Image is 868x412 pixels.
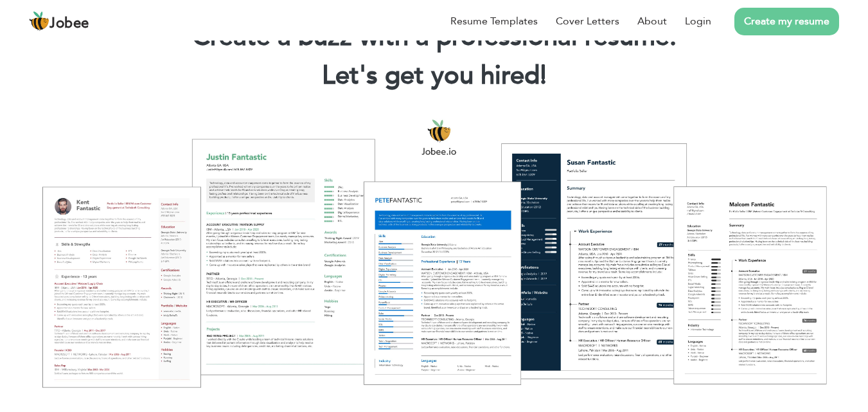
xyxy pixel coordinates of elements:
h1: Create a buzz with a professional resume. [19,21,849,54]
a: About [637,13,667,29]
img: jobee.io [29,11,49,31]
a: Jobee [29,11,89,31]
span: | [540,58,546,93]
span: Jobee [49,17,89,31]
a: Create my resume [734,8,839,35]
a: Login [685,13,711,29]
h2: Let's [19,59,849,93]
a: Resume Templates [450,13,538,29]
span: get you hired! [385,58,547,93]
a: Cover Letters [556,13,619,29]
